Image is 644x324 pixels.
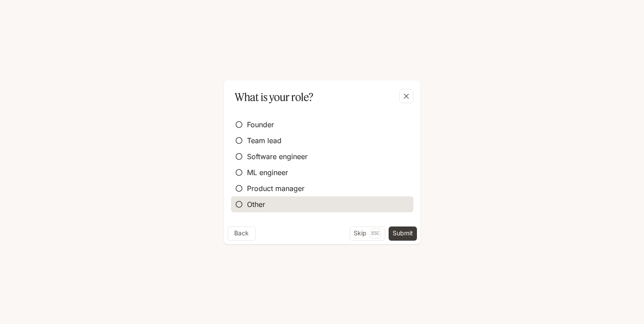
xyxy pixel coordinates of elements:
button: SkipEsc [350,226,385,241]
span: Software engineer [247,151,308,162]
span: Founder [247,119,274,130]
p: Esc [370,228,381,238]
span: Product manager [247,183,305,194]
button: Back [228,226,256,241]
span: Other [247,199,265,210]
p: What is your role? [235,89,313,105]
button: Submit [389,226,417,241]
span: Team lead [247,135,282,146]
span: ML engineer [247,167,288,178]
